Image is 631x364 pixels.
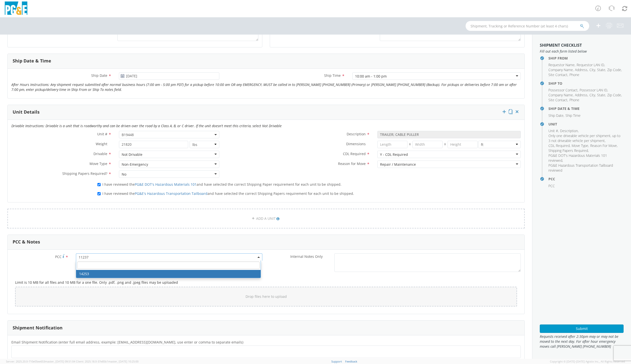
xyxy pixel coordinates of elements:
[572,143,588,148] span: Move Type
[76,253,262,261] span: 11237
[122,132,216,137] span: B19448
[11,123,282,128] i: Drivable Instructions: Drivable is a unit that is roadworthy and can be driven over the road by a...
[380,152,408,157] div: Y - CDL Required
[13,110,40,115] h3: Unit Details
[55,254,62,259] span: PCC
[548,148,588,153] span: Shipping Papers Required
[548,98,567,102] span: Site Contact
[412,141,443,148] input: Width
[548,143,570,148] span: CDL Required
[548,128,558,133] span: Unit #
[548,153,622,163] li: ,
[607,67,621,72] span: Zip Code
[580,88,607,92] span: Possessor LAN ID
[572,143,589,148] li: ,
[102,191,354,196] span: I have reviewed the and have selected the correct Shipping Papers requirement for each unit to be...
[548,133,620,143] span: Only one driveable vehicle per shipment, up to 3 not driveable vehicle per shipment
[97,132,107,136] span: Unit #
[407,141,412,148] span: X
[11,340,243,344] span: Email Shipment Notification (enter full email address, example: jdoe01@agistix.com, use enter or ...
[346,142,366,146] span: Dimensions
[569,72,579,77] span: Phone
[575,67,588,72] li: ,
[580,88,608,93] li: ,
[102,182,341,187] span: I have reviewed the and have selected the correct Shipping Paper requirement for each unit to be ...
[122,172,126,177] div: No
[597,67,606,72] li: ,
[377,141,407,148] input: Length
[548,62,575,67] li: ,
[90,161,107,166] span: Move Type
[548,113,564,118] li: ,
[338,161,366,166] span: Reason for Move
[548,67,574,72] li: ,
[97,192,101,195] input: I have reviewed thePG&E's Hazardous Transportation Tailboardand have selected the correct Shippin...
[569,98,579,102] span: Phone
[548,143,570,148] li: ,
[589,67,595,72] span: City
[448,141,478,148] input: Height
[343,151,366,156] span: CDL Required
[590,143,617,148] span: Reason For Move
[540,334,624,349] span: Requests received after 2:30pm may or may not be moved to the next day. For after hour emergency ...
[548,148,589,153] li: ,
[62,171,107,176] span: Shipping Papers Required?
[97,183,101,186] input: I have reviewed thePG&E DOT's Hazardous Materials 101and have selected the correct Shipping Paper...
[13,240,40,244] h3: PCC & Notes
[6,360,75,363] span: Server: 2025.20.0-710e05ee653
[548,62,575,67] span: Requestor Name
[548,177,624,181] h4: PCC
[45,360,75,363] span: master, [DATE] 09:51:04
[548,128,559,133] li: ,
[548,98,568,102] li: ,
[560,128,578,133] span: Description
[119,131,219,138] span: B19448
[548,153,607,163] span: PG&E DOT's Hazardous Materials 101 reviewed
[7,209,525,228] a: ADD A UNIT
[345,360,357,363] a: Feedback
[79,255,260,260] span: 11237
[548,72,567,77] span: Site Contact
[548,67,573,72] span: Company Name
[13,59,51,63] h3: Ship Date & Time
[607,67,622,72] li: ,
[135,191,207,196] a: PG&E's Hazardous Transportation Tailboard
[443,141,448,148] span: X
[540,49,624,54] span: Fill out each form listed below
[380,162,416,167] div: Repair / Maintenance
[108,360,138,363] span: master, [DATE] 10:25:00
[577,62,605,67] li: ,
[540,324,624,333] button: Submit
[548,56,624,60] h4: Ship From
[466,21,589,31] input: Shipment, Tracking or Reference Number (at least 4 chars)
[575,67,587,72] span: Address
[575,93,587,97] span: Address
[76,270,261,278] li: 14253
[589,93,595,97] span: City
[548,72,568,77] li: ,
[122,152,142,157] div: Not Drivable
[548,163,613,173] span: PG&E Hazardous Transportation Tailboard reviewed
[607,93,622,98] li: ,
[560,128,579,133] li: ,
[548,81,624,85] h4: Ship To
[565,113,581,118] span: Ship Time
[548,88,578,92] span: Possessor Contact
[548,183,555,188] span: PCC
[324,73,341,78] span: Ship Time
[597,93,605,97] span: State
[548,113,563,118] span: Ship Date
[597,67,605,72] span: State
[93,151,107,156] span: Drivable
[589,93,596,98] li: ,
[76,360,138,363] span: Client: 2025.18.0-37e85b1
[607,93,621,97] span: Zip Code
[548,88,578,93] li: ,
[290,254,323,259] span: Internal Notes Only
[331,360,342,363] a: Support
[96,142,107,146] span: Weight
[575,93,588,98] li: ,
[122,162,148,167] div: Non-Emergency
[135,182,197,187] a: PG&E DOT's Hazardous Materials 101
[15,281,517,284] h5: Limit is 10 MB for all files and 10 MB for a one file. Only .pdf, .png and .jpeg files may be upl...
